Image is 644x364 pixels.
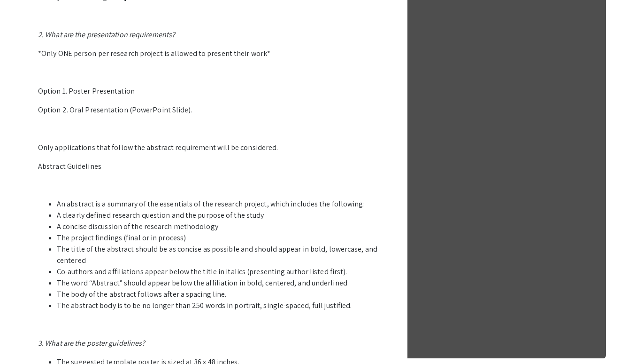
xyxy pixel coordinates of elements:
li: A clearly defined research question and the purpose of the study [57,210,390,221]
p: Abstract Guidelines [38,161,390,172]
li: A concise discussion of the research methodology [57,221,390,232]
li: Co-authors and affiliations appear below the title in italics (presenting author listed first). [57,266,390,277]
li: An abstract is a summary of the essentials of the research project, which includes the following: [57,198,390,210]
iframe: Chat [7,322,40,357]
p: *Only ONE person per research project is allowed to present their work* [38,48,390,59]
li: The title of the abstract should be as concise as possible and should appear in bold, lowercase, ... [57,244,390,266]
li: The word “Abstract” should appear below the affiliation in bold, centered, and underlined. [57,277,390,289]
li: The abstract body is to be no longer than 250 words in portrait, single-spaced, full justified. [57,300,390,311]
li: The project findings (final or in process) [57,232,390,244]
li: The body of the abstract follows after a spacing line. [57,289,390,300]
p: Option 2. Oral Presentation (PowerPoint Slide). [38,104,390,116]
em: 3. What are the poster guidelines? [38,338,145,348]
p: Only applications that follow the abstract requirement will be considered. [38,142,390,153]
em: 2. What are the presentation requirements? [38,30,175,40]
p: Option 1. Poster Presentation [38,86,390,97]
